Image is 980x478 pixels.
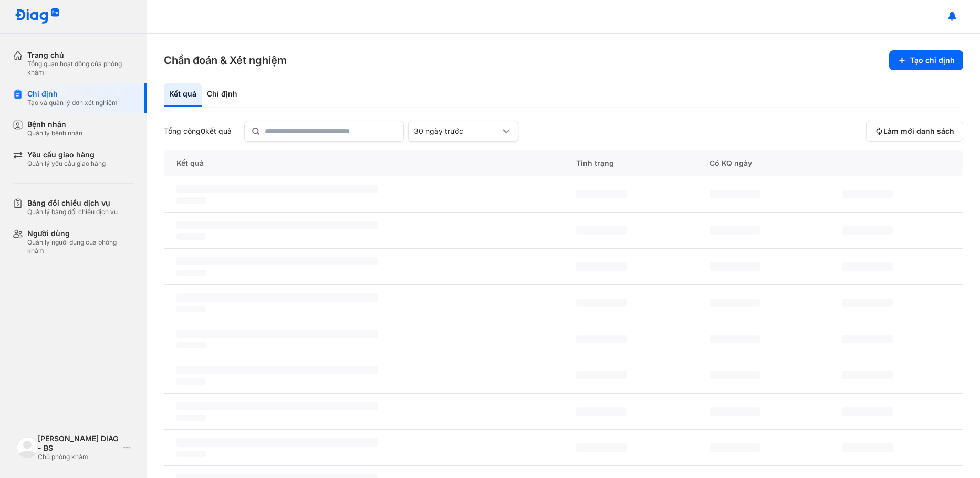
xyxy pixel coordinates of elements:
[164,53,287,68] h3: Chẩn đoán & Xét nghiệm
[842,407,893,416] span: ‌
[842,226,893,235] span: ‌
[176,451,206,457] span: ‌
[176,270,206,276] span: ‌
[176,293,378,302] span: ‌
[576,335,627,343] span: ‌
[27,50,134,60] div: Trang chủ
[842,190,893,198] span: ‌
[866,121,963,142] button: Làm mới danh sách
[176,185,378,193] span: ‌
[27,198,118,208] div: Bảng đối chiếu dịch vụ
[164,150,564,176] div: Kết quả
[27,160,106,168] div: Quản lý yêu cầu giao hàng
[842,371,893,379] span: ‌
[15,8,60,25] img: logo
[202,83,243,107] div: Chỉ định
[176,197,206,204] span: ‌
[164,83,202,107] div: Kết quả
[710,371,760,379] span: ‌
[883,126,954,136] span: Làm mới danh sách
[564,150,697,176] div: Tình trạng
[27,129,82,137] div: Quản lý bệnh nhân
[710,262,760,271] span: ‌
[576,407,627,416] span: ‌
[38,453,119,461] div: Chủ phòng khám
[414,126,500,136] div: 30 ngày trước
[710,299,760,307] span: ‌
[576,371,627,379] span: ‌
[176,402,378,410] span: ‌
[176,342,206,348] span: ‌
[176,306,206,312] span: ‌
[710,335,760,343] span: ‌
[27,120,82,129] div: Bệnh nhân
[576,226,627,235] span: ‌
[710,407,760,416] span: ‌
[576,299,627,307] span: ‌
[176,438,378,447] span: ‌
[710,190,760,198] span: ‌
[27,150,106,160] div: Yêu cầu giao hàng
[576,190,627,198] span: ‌
[176,378,206,385] span: ‌
[842,299,893,307] span: ‌
[201,126,205,135] span: 0
[710,226,760,235] span: ‌
[27,229,134,238] div: Người dùng
[889,50,963,70] button: Tạo chỉ định
[164,126,232,136] div: Tổng cộng kết quả
[842,443,893,452] span: ‌
[17,437,38,458] img: logo
[27,208,118,216] div: Quản lý bảng đối chiếu dịch vụ
[176,366,378,374] span: ‌
[576,443,627,452] span: ‌
[842,262,893,271] span: ‌
[697,150,830,176] div: Có KQ ngày
[27,89,118,99] div: Chỉ định
[176,257,378,265] span: ‌
[27,238,134,255] div: Quản lý người dùng của phòng khám
[27,60,134,77] div: Tổng quan hoạt động của phòng khám
[576,262,627,271] span: ‌
[38,434,119,453] div: [PERSON_NAME] DIAG - BS
[176,221,378,229] span: ‌
[27,99,118,107] div: Tạo và quản lý đơn xét nghiệm
[710,443,760,452] span: ‌
[176,233,206,240] span: ‌
[176,330,378,338] span: ‌
[842,335,893,343] span: ‌
[176,415,206,421] span: ‌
